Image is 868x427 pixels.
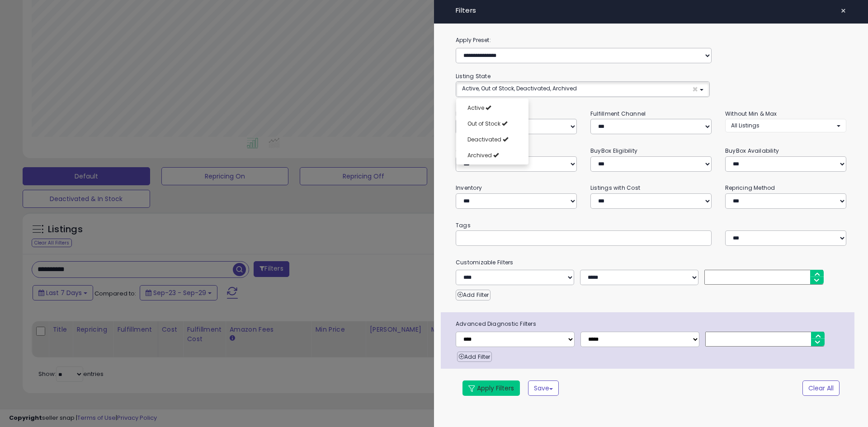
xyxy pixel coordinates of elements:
span: All Listings [731,122,759,129]
span: Active [467,104,484,112]
button: Apply Filters [462,380,520,396]
h4: Filters [456,7,846,14]
small: BuyBox Availability [725,147,779,155]
button: All Listings [725,119,846,132]
small: Without Min & Max [725,110,777,117]
button: Save [528,380,559,396]
button: × [837,5,850,17]
small: Listing State [456,72,491,80]
small: Listings with Cost [590,184,640,192]
button: Active, Out of Stock, Deactivated, Archived × [456,82,709,97]
span: × [840,5,846,17]
button: Add Filter [456,290,491,300]
span: Advanced Diagnostic Filters [449,319,854,329]
small: Customizable Filters [449,258,853,267]
span: Deactivated [467,136,501,143]
small: BuyBox Eligibility [590,147,637,155]
span: Archived [467,151,492,159]
span: × [692,84,698,94]
span: Out of Stock [467,120,500,127]
button: Add Filter [457,352,492,362]
small: Repricing [456,110,483,117]
label: Apply Preset: [449,35,853,45]
small: Fulfillment Channel [590,110,646,117]
small: Repricing Method [725,184,775,192]
small: Inventory [456,184,482,192]
span: Active, Out of Stock, Deactivated, Archived [462,84,577,92]
small: Tags [449,221,853,230]
button: Clear All [802,380,840,396]
small: Current Listed Price [456,147,509,155]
